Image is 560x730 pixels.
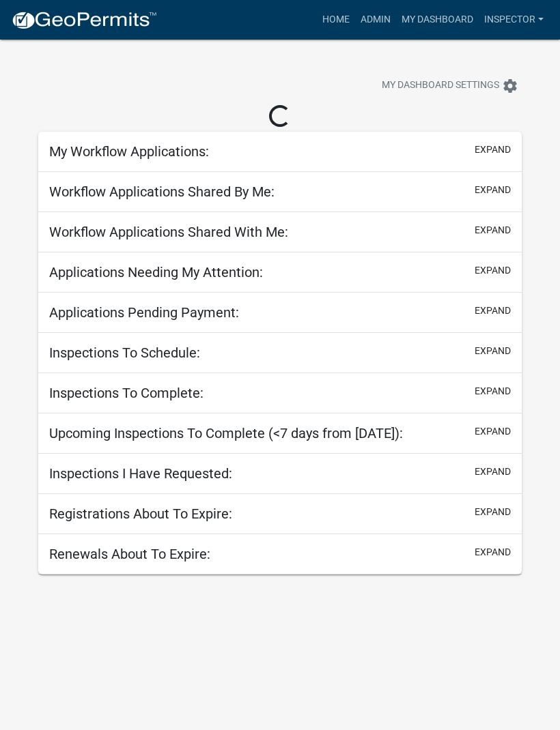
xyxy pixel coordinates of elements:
[475,384,511,398] button: expand
[49,224,288,240] h5: Workflow Applications Shared With Me:
[502,78,518,94] i: settings
[371,72,529,99] button: My Dashboard Settingssettings
[475,545,511,559] button: expand
[396,7,479,33] a: My Dashboard
[49,425,403,441] h5: Upcoming Inspections To Complete (<7 days from [DATE]):
[49,546,210,562] h5: Renewals About To Expire:
[49,304,239,321] h5: Applications Pending Payment:
[49,506,232,522] h5: Registrations About To Expire:
[475,263,511,278] button: expand
[49,264,263,280] h5: Applications Needing My Attention:
[382,78,499,94] span: My Dashboard Settings
[49,465,232,482] h5: Inspections I Have Requested:
[355,7,396,33] a: Admin
[475,465,511,479] button: expand
[475,143,511,157] button: expand
[475,505,511,519] button: expand
[475,304,511,318] button: expand
[49,143,209,160] h5: My Workflow Applications:
[479,7,549,33] a: Inspector
[49,345,200,361] h5: Inspections To Schedule:
[49,184,275,200] h5: Workflow Applications Shared By Me:
[317,7,355,33] a: Home
[49,385,204,401] h5: Inspections To Complete:
[475,183,511,197] button: expand
[475,344,511,358] button: expand
[475,424,511,439] button: expand
[475,223,511,237] button: expand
